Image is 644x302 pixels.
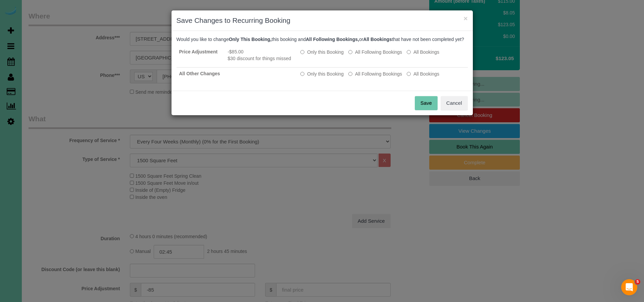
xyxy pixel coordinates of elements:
strong: Price Adjustment [179,49,218,54]
button: Cancel [441,96,468,110]
b: Only This Booking, [229,37,272,42]
b: All Bookings [363,37,392,42]
h3: Save Changes to Recurring Booking [177,15,468,26]
button: Save [415,96,438,110]
button: × [463,15,467,22]
iframe: Intercom live chat [621,279,637,295]
input: All Bookings [407,72,411,76]
li: $30 discount for things missed [228,55,295,62]
label: All bookings that have not been completed yet will be changed. [407,49,439,55]
input: Only this Booking [300,72,304,76]
strong: All Other Changes [179,71,220,76]
label: All bookings that have not been completed yet will be changed. [407,71,439,77]
label: This and all the bookings after it will be changed. [348,49,402,55]
input: All Bookings [407,50,411,54]
label: All other bookings in the series will remain the same. [300,49,344,55]
input: Only this Booking [300,50,304,54]
p: Would you like to change this booking and or that have not been completed yet? [177,36,468,43]
span: 5 [635,279,640,285]
label: This and all the bookings after it will be changed. [348,71,402,77]
input: All Following Bookings [348,72,352,76]
b: All Following Bookings, [306,37,359,42]
label: All other bookings in the series will remain the same. [300,71,344,77]
input: All Following Bookings [348,50,352,54]
li: -$85.00 [228,48,295,55]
